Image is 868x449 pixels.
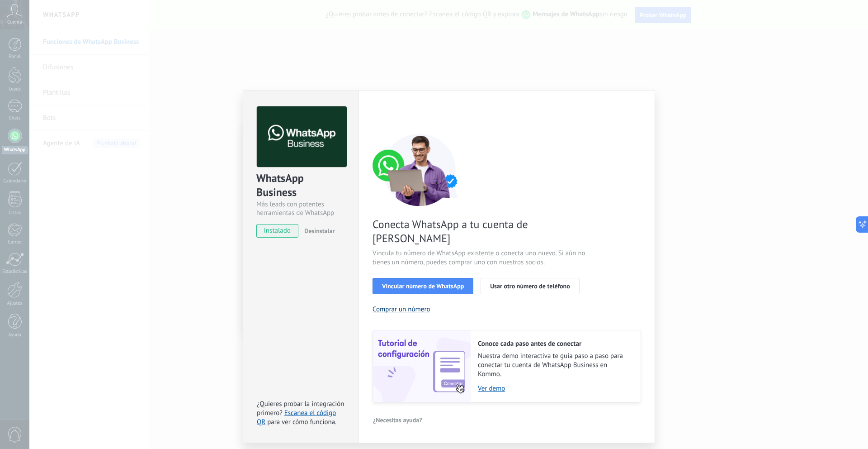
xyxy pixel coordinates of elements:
[257,409,336,426] a: Escanea el código QR
[256,171,345,200] div: WhatsApp Business
[373,305,430,314] button: Comprar un número
[373,413,423,427] button: ¿Necesitas ayuda?
[373,249,588,267] span: Vincula tu número de WhatsApp existente o conecta uno nuevo. Si aún no tienes un número, puedes c...
[373,217,588,245] span: Conecta WhatsApp a tu cuenta de [PERSON_NAME]
[257,106,347,167] img: logo_main.png
[301,224,335,238] button: Desinstalar
[267,418,336,426] span: para ver cómo funciona.
[257,224,298,238] span: instalado
[382,283,464,289] span: Vincular número de WhatsApp
[481,278,579,294] button: Usar otro número de teléfono
[256,200,345,217] div: Más leads con potentes herramientas de WhatsApp
[373,278,473,294] button: Vincular número de WhatsApp
[257,400,344,417] span: ¿Quieres probar la integración primero?
[478,384,632,393] a: Ver demo
[490,283,570,289] span: Usar otro número de teléfono
[478,339,632,348] h2: Conoce cada paso antes de conectar
[373,134,467,206] img: connect number
[304,227,335,235] span: Desinstalar
[373,417,422,423] span: ¿Necesitas ayuda?
[478,352,632,379] span: Nuestra demo interactiva te guía paso a paso para conectar tu cuenta de WhatsApp Business en Kommo.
